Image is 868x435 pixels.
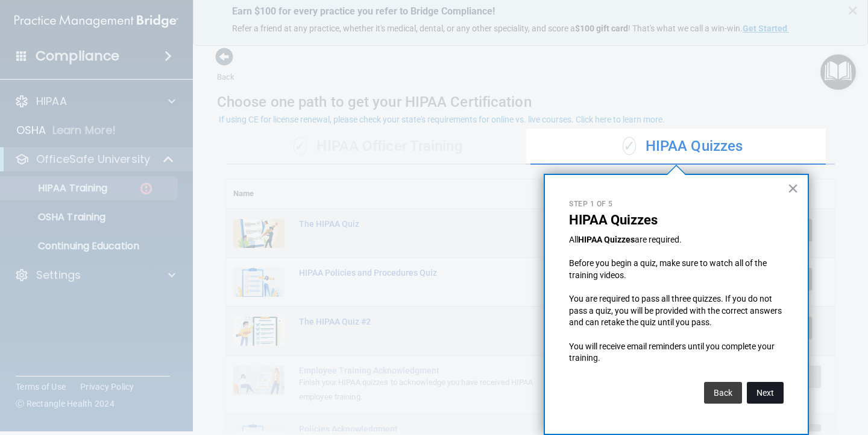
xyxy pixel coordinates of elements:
p: Step 1 of 5 [569,199,784,209]
span: ✓ [623,137,636,155]
p: You will receive email reminders until you complete your training. [569,341,784,364]
button: Close [787,179,799,198]
button: Next [747,382,784,404]
p: Before you begin a quiz, make sure to watch all of the training videos. [569,258,784,281]
p: HIPAA Quizzes [569,212,784,228]
p: You are required to pass all three quizzes. If you do not pass a quiz, you will be provided with ... [569,293,784,329]
button: Back [704,382,742,404]
span: are required. [635,235,682,244]
div: HIPAA Quizzes [530,129,835,165]
span: All [569,235,578,244]
strong: HIPAA Quizzes [578,235,635,244]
